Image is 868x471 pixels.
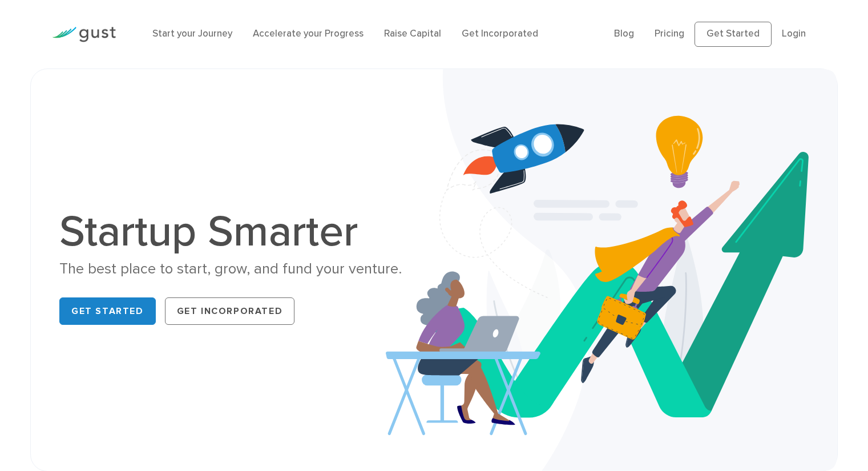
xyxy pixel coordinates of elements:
div: The best place to start, grow, and fund your venture. [59,259,425,279]
a: Pricing [655,28,684,39]
a: Get Started [59,297,156,325]
a: Raise Capital [384,28,441,39]
a: Get Started [695,22,772,47]
img: Startup Smarter Hero [386,69,837,471]
a: Blog [614,28,634,39]
img: Gust Logo [52,27,116,42]
a: Get Incorporated [165,297,295,325]
a: Login [782,28,806,39]
a: Start your Journey [152,28,232,39]
h1: Startup Smarter [59,210,425,253]
a: Get Incorporated [462,28,538,39]
a: Accelerate your Progress [253,28,364,39]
